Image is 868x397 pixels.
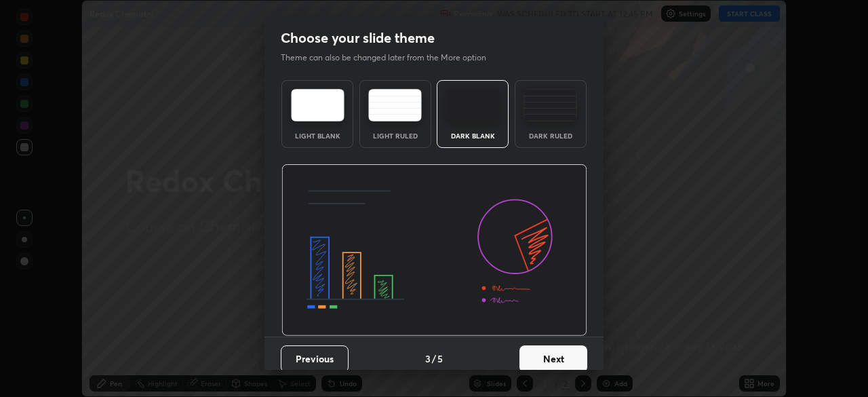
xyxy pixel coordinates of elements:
h4: / [432,352,436,366]
div: Dark Blank [446,132,500,139]
img: lightTheme.e5ed3b09.svg [291,89,344,121]
img: darkRuledTheme.de295e13.svg [524,89,577,121]
div: Light Blank [290,132,344,139]
h2: Choose your slide theme [281,29,435,47]
p: Theme can also be changed later from the More option [281,52,500,64]
img: darkThemeBanner.d06ce4a2.svg [281,164,587,337]
h4: 5 [437,352,443,366]
button: Previous [281,345,349,373]
button: Next [519,345,587,373]
img: darkTheme.f0cc69e5.svg [446,89,500,121]
div: Light Ruled [368,132,422,139]
div: Dark Ruled [524,132,578,139]
h4: 3 [425,352,431,366]
img: lightRuledTheme.5fabf969.svg [368,89,422,121]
